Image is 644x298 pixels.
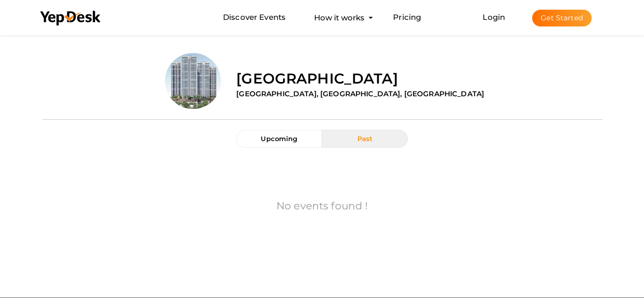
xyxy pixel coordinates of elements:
button: Upcoming [236,130,322,148]
label: [GEOGRAPHIC_DATA] [236,68,398,89]
span: Upcoming [261,134,297,143]
button: Get Started [532,10,592,26]
button: How it works [311,8,368,27]
button: Past [322,130,407,148]
label: [GEOGRAPHIC_DATA], [GEOGRAPHIC_DATA], [GEOGRAPHIC_DATA] [236,89,484,99]
a: Login [483,12,505,22]
label: No events found ! [276,199,368,213]
a: Discover Events [223,8,286,27]
a: Pricing [393,8,421,27]
span: Past [357,134,373,143]
img: SMVBBMWC_normal.png [165,53,221,109]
